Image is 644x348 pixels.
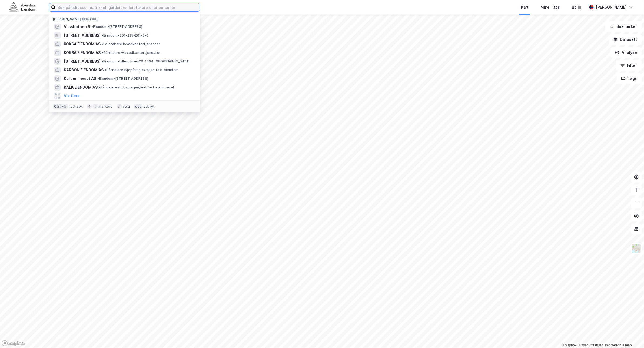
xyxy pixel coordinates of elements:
span: [STREET_ADDRESS] [64,32,101,39]
button: Tags [617,73,642,84]
span: • [102,33,103,37]
iframe: Chat Widget [617,322,644,348]
div: Kontrollprogram for chat [617,322,644,348]
div: velg [123,104,130,109]
div: [PERSON_NAME] [596,4,627,11]
span: [STREET_ADDRESS] [64,58,101,65]
span: • [105,68,106,72]
span: Eiendom • Lillerutsvei 29, 1364 [GEOGRAPHIC_DATA] [102,59,190,64]
div: Bolig [572,4,581,11]
img: Z [631,243,642,254]
span: Eiendom • 301-225-261-0-0 [102,33,149,38]
div: Kart [521,4,529,11]
span: KALK EIENDOM AS [64,84,98,91]
button: Bokmerker [605,21,642,32]
span: • [102,42,103,46]
div: markere [98,104,112,109]
span: • [97,77,99,81]
span: • [102,51,103,55]
div: nytt søk [69,104,83,109]
span: KARBON EIENDOM AS [64,67,104,73]
span: Eiendom • [STREET_ADDRESS] [97,77,148,81]
span: Eiendom • [STREET_ADDRESS] [91,25,142,29]
a: OpenStreetMap [577,343,603,347]
div: Mine Tags [540,4,560,11]
div: avbryt [144,104,155,109]
button: Filter [616,60,642,71]
a: Improve this map [605,343,632,347]
span: • [91,25,93,29]
span: KOKSA EIENDOM AS [64,49,101,56]
button: Analyse [610,47,642,58]
a: Mapbox homepage [2,340,25,346]
span: Vassbotnen 6 [64,24,90,30]
span: Gårdeiere • Utl. av egen/leid fast eiendom el. [99,85,175,90]
span: • [102,59,103,63]
img: akershus-eiendom-logo.9091f326c980b4bce74ccdd9f866810c.svg [9,2,36,12]
input: Søk på adresse, matrikkel, gårdeiere, leietakere eller personer [55,3,200,11]
span: Leietaker • Hovedkontortjenester [102,42,160,46]
span: • [99,85,100,89]
button: Vis flere [64,93,80,99]
div: Ctrl + k [53,104,68,109]
button: Datasett [609,34,642,45]
span: KOKSA EIENDOM AS [64,41,101,47]
span: Gårdeiere • Kjøp/salg av egen fast eiendom [105,68,178,72]
div: [PERSON_NAME] søk (100) [49,13,200,22]
a: Mapbox [562,343,576,347]
span: Karbon Invest AS [64,75,96,82]
div: esc [134,104,142,109]
span: Gårdeiere • Hovedkontortjenester [102,51,161,55]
